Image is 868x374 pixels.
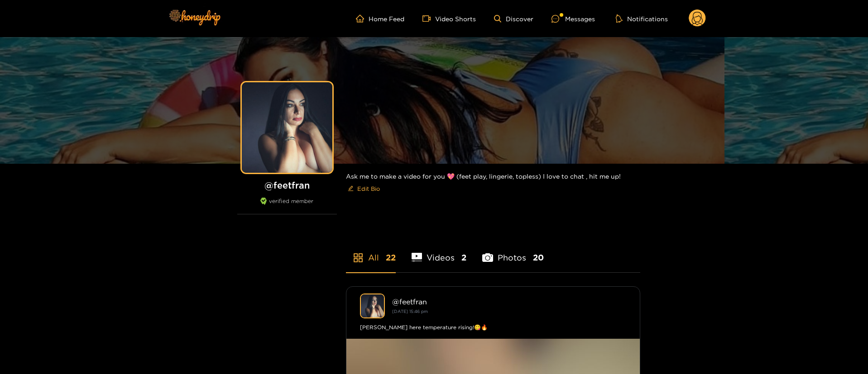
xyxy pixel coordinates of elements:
[357,184,380,193] span: Edit Bio
[360,294,385,318] img: feetfran
[551,14,595,24] div: Messages
[392,309,428,314] small: [DATE] 15:46 pm
[422,14,435,23] span: video-camera
[494,15,533,23] a: Discover
[482,232,544,272] li: Photos
[356,14,404,23] a: Home Feed
[237,198,337,214] div: verified member
[533,252,544,263] span: 20
[348,185,354,192] span: edit
[346,164,640,203] div: Ask me to make a video for you 💖 (feet play, lingerie, topless) I love to chat , hit me up!
[392,298,626,306] div: @ feetfran
[346,232,396,272] li: All
[412,232,467,272] li: Videos
[386,252,396,263] span: 22
[237,180,337,191] h1: @ feetfran
[613,14,671,23] button: Notifications
[360,323,626,332] div: [PERSON_NAME] here temperature rising!😋🔥
[356,14,369,23] span: home
[346,181,382,196] button: editEdit Bio
[461,252,466,263] span: 2
[353,252,364,263] span: appstore
[422,14,476,23] a: Video Shorts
